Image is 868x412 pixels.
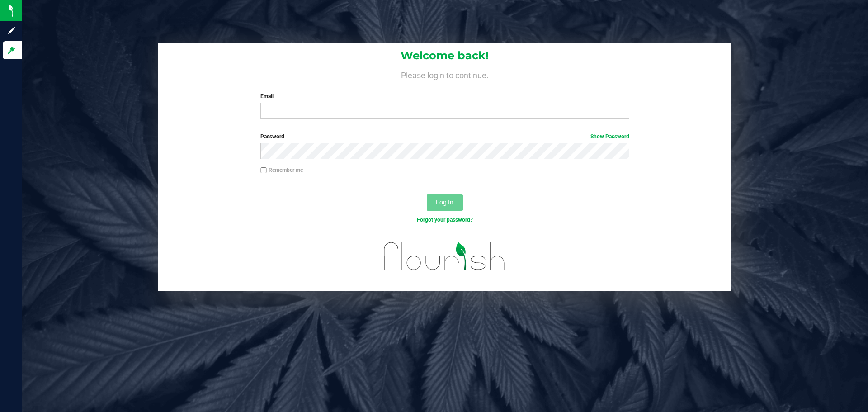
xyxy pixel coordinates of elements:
[590,133,629,140] a: Show Password
[260,167,267,174] input: Remember me
[260,92,629,100] label: Email
[260,166,303,174] label: Remember me
[373,233,516,279] img: flourish_logo.svg
[436,199,453,206] span: Log In
[7,26,16,35] inline-svg: Sign up
[417,217,473,223] a: Forgot your password?
[158,50,731,62] h1: Welcome back!
[427,194,463,211] button: Log In
[158,69,731,80] h4: Please login to continue.
[7,46,16,55] inline-svg: Log in
[260,133,284,140] span: Password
